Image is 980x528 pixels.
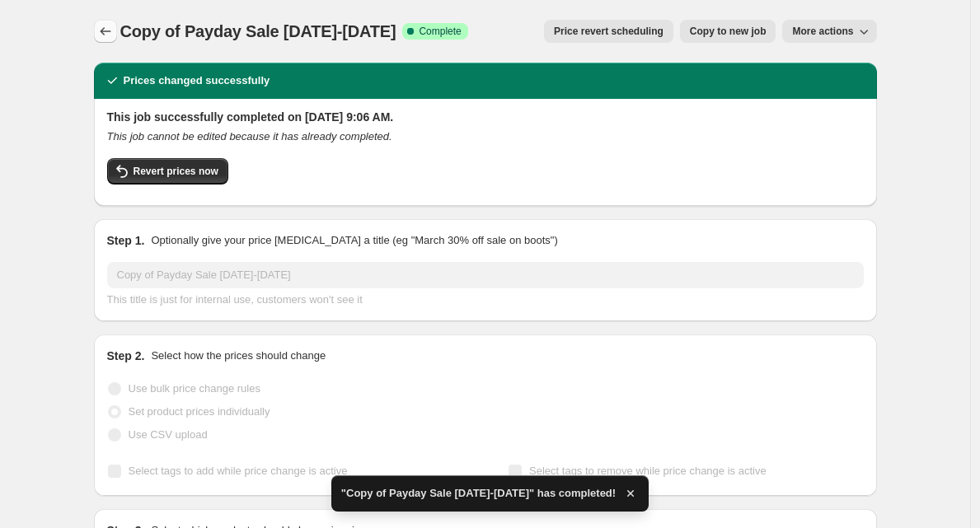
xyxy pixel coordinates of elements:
[554,25,663,38] span: Price revert scheduling
[782,20,876,43] button: More actions
[690,25,767,38] span: Copy to new job
[107,348,145,364] h2: Step 2.
[341,485,616,502] span: "Copy of Payday Sale [DATE]-[DATE]" has completed!
[107,158,228,185] button: Revert prices now
[129,465,348,477] span: Select tags to add while price change is active
[151,232,557,249] p: Optionally give your price [MEDICAL_DATA] a title (eg "March 30% off sale on boots")
[129,405,270,418] span: Set product prices individually
[529,465,767,477] span: Select tags to remove while price change is active
[680,20,776,43] button: Copy to new job
[792,25,853,38] span: More actions
[134,165,218,178] span: Revert prices now
[120,22,396,40] span: Copy of Payday Sale [DATE]-[DATE]
[151,348,326,364] p: Select how the prices should change
[107,130,392,143] i: This job cannot be edited because it has already completed.
[107,232,145,249] h2: Step 1.
[124,72,270,89] h2: Prices changed successfully
[107,293,363,306] span: This title is just for internal use, customers won't see it
[129,382,260,395] span: Use bulk price change rules
[544,20,673,43] button: Price revert scheduling
[419,25,461,38] span: Complete
[107,109,864,125] h2: This job successfully completed on [DATE] 9:06 AM.
[94,20,117,43] button: Price change jobs
[107,262,864,288] input: 30% off holiday sale
[129,428,208,441] span: Use CSV upload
